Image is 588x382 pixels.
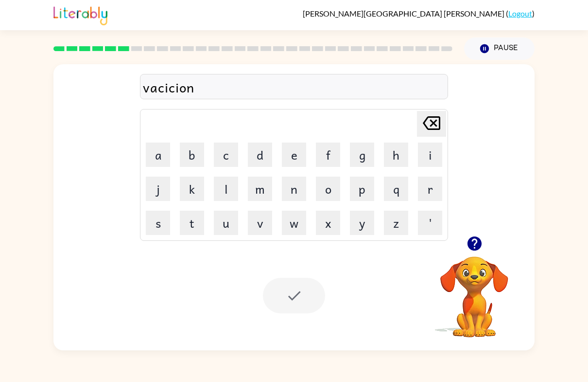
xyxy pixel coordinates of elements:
a: Logout [508,9,532,18]
button: b [180,143,204,167]
button: h [384,143,408,167]
button: p [350,177,374,201]
button: i [418,143,442,167]
button: v [248,211,272,235]
button: d [248,143,272,167]
button: w [282,211,306,235]
img: Literably [53,4,107,25]
button: f [316,143,340,167]
button: j [146,177,170,201]
button: y [350,211,374,235]
button: c [214,143,238,167]
span: [PERSON_NAME][GEOGRAPHIC_DATA] [PERSON_NAME] [303,9,506,18]
button: ' [418,211,442,235]
button: g [350,143,374,167]
button: m [248,177,272,201]
button: x [316,211,340,235]
button: q [384,177,408,201]
button: k [180,177,204,201]
button: r [418,177,442,201]
video: Your browser must support playing .mp4 files to use Literably. Please try using another browser. [426,241,523,339]
button: o [316,177,340,201]
button: s [146,211,170,235]
button: t [180,211,204,235]
button: n [282,177,306,201]
button: a [146,143,170,167]
button: u [214,211,238,235]
div: ( ) [303,9,535,18]
button: z [384,211,408,235]
button: e [282,143,306,167]
button: l [214,177,238,201]
button: Pause [464,37,535,60]
div: vacicion [143,77,445,97]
